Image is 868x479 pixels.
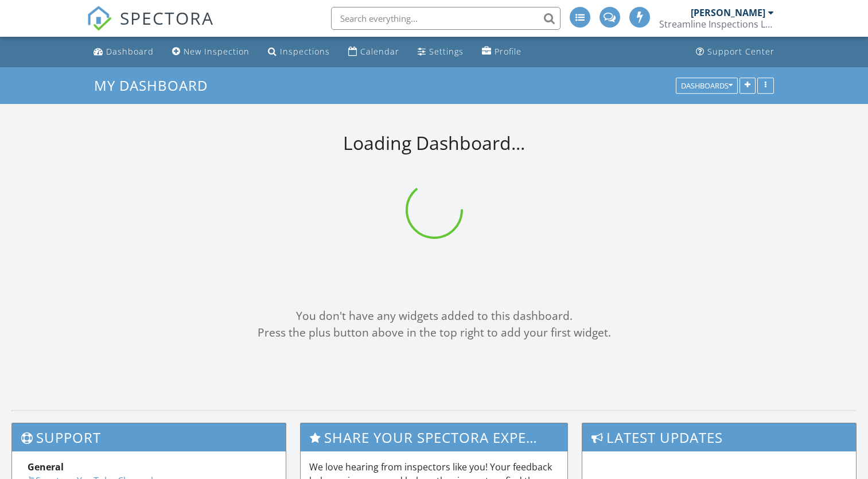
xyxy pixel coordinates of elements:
a: Calendar [344,41,404,63]
a: New Inspection [168,41,254,63]
a: SPECTORA [87,16,214,40]
span: SPECTORA [120,6,214,30]
button: Dashboards [676,78,738,94]
img: The Best Home Inspection Software - Spectora [87,6,112,31]
strong: General [28,461,64,473]
h3: Share Your Spectora Experience [301,423,567,451]
h3: Latest Updates [582,423,856,451]
h3: Support [12,423,286,451]
div: You don't have any widgets added to this dashboard. [11,308,857,325]
div: Settings [429,46,464,57]
div: Press the plus button above in the top right to add your first widget. [11,325,857,341]
div: Streamline Inspections LLC [659,18,774,30]
a: Profile [477,41,526,63]
a: Settings [413,41,468,63]
div: Profile [495,46,521,57]
a: Inspections [263,41,334,63]
div: New Inspection [184,46,250,57]
div: Support Center [707,46,774,57]
div: Inspections [280,46,330,57]
div: [PERSON_NAME] [691,7,765,18]
div: Dashboards [681,82,733,90]
a: My Dashboard [94,76,217,95]
a: Support Center [691,41,779,63]
a: Dashboard [89,41,158,63]
div: Dashboard [106,46,154,57]
input: Search everything... [331,7,560,30]
div: Calendar [360,46,399,57]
